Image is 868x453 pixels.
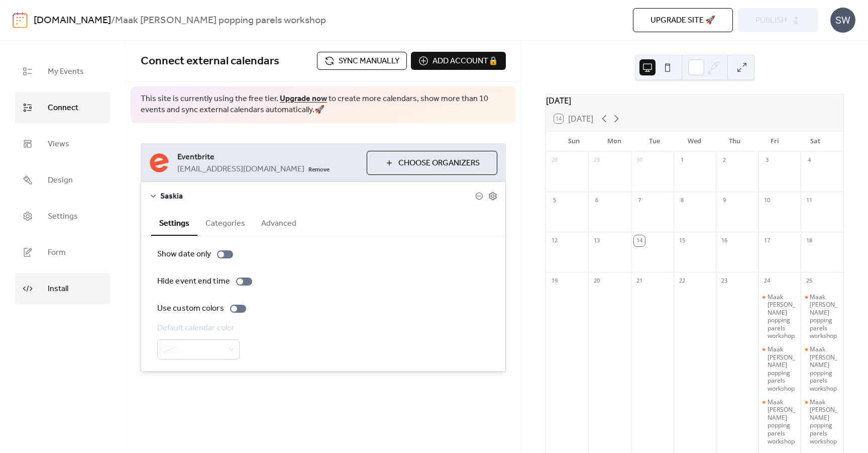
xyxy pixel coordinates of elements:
div: Maak je eigen popping parels workshop [801,398,843,445]
a: Install [15,273,110,304]
div: Maak je eigen popping parels workshop [758,398,801,445]
img: eventbrite [149,153,169,173]
button: Categories [197,210,253,235]
div: 25 [804,276,815,287]
div: Maak [PERSON_NAME] popping parels workshop [768,293,797,340]
div: Thu [715,131,755,151]
div: Sat [795,131,835,151]
div: Show date only [157,248,211,260]
span: Upgrade site 🚀 [650,15,715,27]
div: 16 [719,235,730,246]
div: 9 [719,195,730,206]
div: 23 [719,276,730,287]
span: Settings [48,209,78,225]
span: Sync manually [339,55,399,67]
div: Maak je eigen popping parels workshop [758,293,801,340]
div: Hide event end time [157,276,230,288]
span: Choose Organizers [398,157,480,169]
div: 11 [804,195,815,206]
div: Maak [PERSON_NAME] popping parels workshop [768,345,797,393]
div: Use custom colors [157,303,224,315]
span: Views [48,136,69,152]
span: My Events [48,64,84,80]
div: [DATE] [546,95,843,107]
div: Maak [PERSON_NAME] popping parels workshop [810,293,839,340]
div: SW [830,8,855,33]
button: Upgrade site 🚀 [633,8,733,32]
div: 14 [634,235,645,246]
div: 18 [804,235,815,246]
button: Choose Organizers [367,151,497,175]
div: 10 [762,195,773,206]
div: 13 [591,235,602,246]
div: 30 [634,155,645,166]
a: Form [15,237,110,268]
div: 19 [549,276,560,287]
img: logo [13,12,28,28]
div: Tue [634,131,675,151]
div: Maak je eigen popping parels workshop [801,345,843,393]
div: 28 [549,155,560,166]
div: 24 [762,276,773,287]
span: [EMAIL_ADDRESS][DOMAIN_NAME] [177,163,304,175]
div: 3 [762,155,773,166]
span: Install [48,281,68,297]
div: 7 [634,195,645,206]
div: 22 [677,276,688,287]
a: Design [15,164,110,196]
b: / [111,11,115,30]
span: Connect [48,100,78,116]
div: Default calendar color [157,322,238,334]
div: 6 [591,195,602,206]
div: Mon [594,131,634,151]
a: Views [15,128,110,159]
div: Maak [PERSON_NAME] popping parels workshop [768,398,797,445]
a: Settings [15,201,110,232]
a: Connect [15,92,110,123]
button: Sync manually [317,52,407,70]
div: 17 [762,235,773,246]
a: My Events [15,56,110,87]
div: 12 [549,235,560,246]
div: 15 [677,235,688,246]
button: Settings [151,210,197,236]
span: Design [48,172,73,189]
span: Connect external calendars [141,50,279,72]
div: Maak [PERSON_NAME] popping parels workshop [810,398,839,445]
span: Saskia [160,191,475,203]
span: Remove [308,166,330,174]
a: [DOMAIN_NAME] [34,11,111,30]
div: Maak je eigen popping parels workshop [758,345,801,393]
div: Maak [PERSON_NAME] popping parels workshop [810,345,839,393]
div: 1 [677,155,688,166]
div: 20 [591,276,602,287]
div: 5 [549,195,560,206]
div: Sun [554,131,594,151]
button: Advanced [253,210,304,235]
div: Wed [675,131,715,151]
div: Fri [755,131,795,151]
div: Maak je eigen popping parels workshop [801,293,843,340]
b: Maak [PERSON_NAME] popping parels workshop [115,11,326,30]
span: Eventbrite [177,151,359,163]
span: Form [48,245,66,261]
a: Upgrade now [280,91,327,107]
div: 29 [591,155,602,166]
div: 8 [677,195,688,206]
div: 21 [634,276,645,287]
div: 2 [719,155,730,166]
span: This site is currently using the free tier. to create more calendars, show more than 10 events an... [141,94,506,116]
div: 4 [804,155,815,166]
